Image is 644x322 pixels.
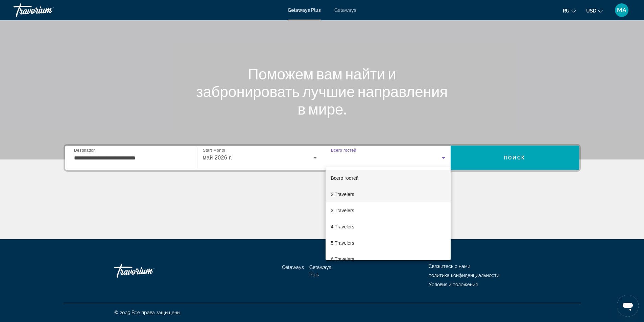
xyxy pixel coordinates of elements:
[331,175,359,181] span: Всего гостей
[331,255,354,263] span: 6 Travelers
[331,223,354,231] span: 4 Travelers
[331,206,354,215] span: 3 Travelers
[331,190,354,198] span: 2 Travelers
[331,239,354,247] span: 5 Travelers
[617,295,639,317] iframe: Кнопка запуска окна обмена сообщениями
